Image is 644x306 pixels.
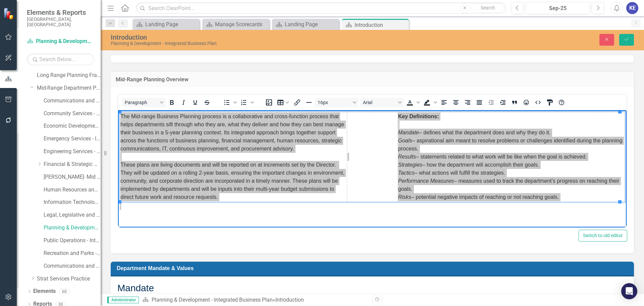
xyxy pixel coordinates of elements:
[190,98,201,107] button: Underline
[27,16,94,28] small: [GEOGRAPHIC_DATA], [GEOGRAPHIC_DATA]
[152,297,273,303] a: Planning & Development - Integrated Business Plan
[626,2,638,14] button: KE
[37,72,101,79] a: Long Range Planning Framework
[421,98,438,107] div: Background color Black
[438,98,450,107] button: Align left
[116,77,629,83] h3: Mid-Range Planning Overview
[166,98,177,107] button: Bold
[107,297,139,303] span: Administrator
[360,98,404,107] button: Font Arial
[318,100,351,105] span: 16px
[117,265,630,271] h3: Department Mandate & Values
[238,98,255,107] div: Numbered list
[363,100,396,105] span: Arial
[497,98,508,107] button: Increase indent
[37,84,101,92] a: Mid-Range Department Plans
[291,98,303,107] button: Insert/edit link
[215,20,268,29] div: Manage Scorecards
[44,186,101,194] a: Human Resources and Safety - Integrated Business Plan
[528,4,588,12] div: Sep-25
[44,211,101,219] a: Legal, Legislative and Records Services - Integrated Business Plan
[204,20,268,29] a: Manage Scorecards
[474,98,485,107] button: Justify
[44,161,101,168] a: Financial & Strategic Services - Integrated Business Plan
[27,8,94,16] span: Elements & Reports
[117,283,627,294] h2: Mandate
[509,98,520,107] button: Blockquote
[201,98,213,107] button: Strikethrough
[44,237,101,245] a: Public Operations - Integrated Business Plan
[355,21,407,29] div: Introduction
[44,97,101,105] a: Communications and Public Affairs - Integrated Business Plan ([DATE]-[DATE])
[37,275,101,283] a: Strat Services Practice
[27,53,94,65] input: Search Below...
[44,173,101,181] a: [PERSON_NAME]- Mid Range Business Plan
[111,41,404,46] div: Planning & Development - Integrated Business Plan
[556,98,567,107] button: Help
[44,199,101,206] a: Information Technology Services - Integrated Business Plan
[44,122,101,130] a: Economic Development - Integrated Business Plan
[125,100,158,105] span: Paragraph
[462,98,473,107] button: Align right
[275,297,304,303] div: Introduction
[263,98,275,107] button: Insert image
[450,98,462,107] button: Align center
[178,98,189,107] button: Italic
[44,250,101,257] a: Recreation and Parks - Mid Range Business Plan
[27,38,94,45] a: Planning & Development - Integrated Business Plan
[44,224,101,232] a: Planning & Development - Integrated Business Plan
[521,98,532,107] button: Emojis
[3,8,15,19] img: ClearPoint Strategy
[118,110,627,227] iframe: Rich Text Area
[111,34,404,41] div: Introduction
[59,289,70,294] div: 60
[221,98,238,107] div: Bullet list
[33,288,56,295] a: Elements
[544,98,555,107] button: CSS Editor
[145,20,198,29] div: Landing Page
[471,3,504,13] button: Search
[526,2,590,14] button: Sep-25
[44,110,101,118] a: Community Services - Integrated Business Plan
[142,296,367,304] div: »
[44,262,101,270] a: Communications and Public Affairs - Integrated Business Plan ([DATE]-[DATE])
[44,148,101,156] a: Engineering Services - Integrated Business Plan
[275,98,291,107] button: Table
[285,20,337,29] div: Landing Page
[122,98,166,107] button: Block Paragraph
[485,98,497,107] button: Decrease indent
[481,5,495,10] span: Search
[315,98,359,107] button: Font size 16px
[44,135,101,143] a: Emergency Services - Integrated Business Plan
[134,20,198,29] a: Landing Page
[274,20,337,29] a: Landing Page
[621,283,637,299] div: Open Intercom Messenger
[404,98,421,107] div: Text color Black
[579,230,627,242] button: Switch to old editor
[532,98,544,107] button: HTML Editor
[303,98,315,107] button: Horizontal line
[136,2,506,14] input: Search ClearPoint...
